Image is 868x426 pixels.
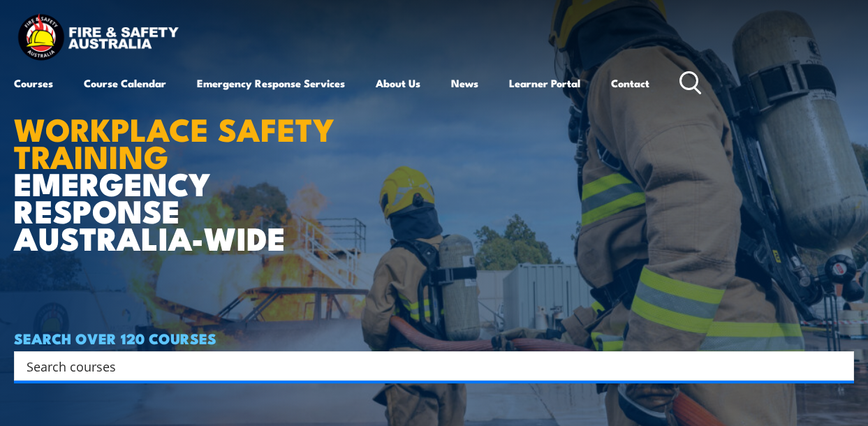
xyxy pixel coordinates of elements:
[14,80,355,251] h1: EMERGENCY RESPONSE AUSTRALIA-WIDE
[14,330,854,346] h4: SEARCH OVER 120 COURSES
[29,356,826,376] form: Search form
[197,66,345,100] a: Emergency Response Services
[830,356,849,376] button: Search magnifier button
[376,66,420,100] a: About Us
[27,355,823,376] input: Search input
[611,66,649,100] a: Contact
[14,104,334,179] strong: WORKPLACE SAFETY TRAINING
[451,66,478,100] a: News
[14,66,53,100] a: Courses
[84,66,166,100] a: Course Calendar
[509,66,580,100] a: Learner Portal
